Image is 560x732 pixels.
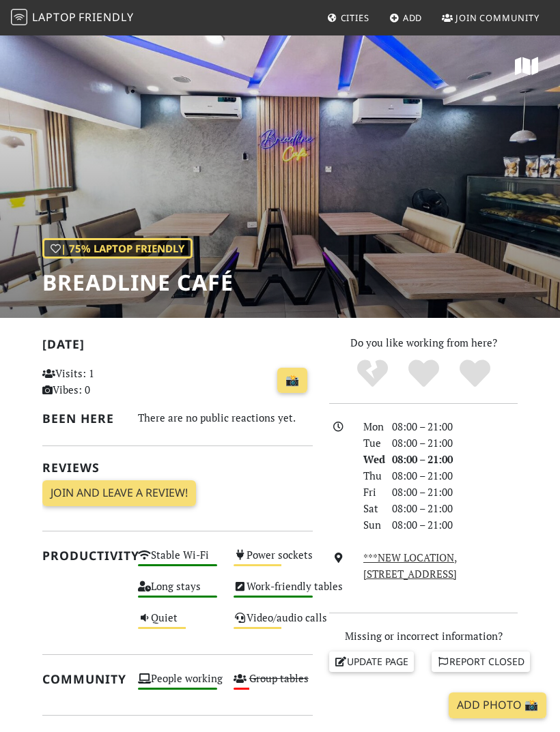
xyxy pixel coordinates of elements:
div: Tue [355,435,384,451]
div: 08:00 – 21:00 [384,484,526,500]
div: Yes [398,358,449,389]
span: Friendly [79,10,133,25]
p: Missing or incorrect information? [329,628,518,644]
div: Fri [355,484,384,500]
a: Join and leave a review! [42,480,196,506]
div: 08:00 – 21:00 [384,435,526,451]
div: Power sockets [225,546,321,577]
div: No [347,358,398,389]
div: Stable Wi-Fi [130,546,225,577]
div: Definitely! [449,358,501,389]
div: Sun [355,516,384,533]
p: Visits: 1 Vibes: 0 [42,365,122,398]
div: There are no public reactions yet. [138,409,313,427]
div: Thu [355,467,384,484]
div: 08:00 – 21:00 [384,516,526,533]
div: People working [130,669,225,701]
a: LaptopFriendly LaptopFriendly [11,6,134,30]
div: 08:00 – 21:00 [384,500,526,516]
div: 08:00 – 21:00 [384,451,526,467]
h2: Been here [42,411,122,426]
h2: Reviews [42,460,313,475]
a: Join Community [436,5,545,30]
h1: Breadline Café [42,269,234,295]
h2: Community [42,672,122,686]
span: Add [403,12,423,24]
span: Join Community [456,12,540,24]
s: Group tables [249,671,309,685]
img: LaptopFriendly [11,9,27,25]
h2: [DATE] [42,337,313,357]
div: Mon [355,418,384,435]
a: Add [384,5,428,30]
div: 08:00 – 21:00 [384,418,526,435]
h2: Productivity [42,548,122,563]
div: Work-friendly tables [225,577,321,609]
a: ***NEW LOCATION, [STREET_ADDRESS] [363,551,457,581]
p: Do you like working from here? [329,334,518,351]
div: Sat [355,500,384,516]
a: 📸 [277,368,307,394]
div: 08:00 – 21:00 [384,467,526,484]
div: Video/audio calls [225,609,321,640]
div: Wed [355,451,384,467]
a: Update page [329,652,414,672]
a: Cities [322,5,375,30]
a: Add Photo 📸 [449,692,546,718]
span: Cities [341,12,369,24]
div: | 75% Laptop Friendly [42,238,193,259]
div: Quiet [130,609,225,640]
div: Long stays [130,577,225,609]
a: Report closed [432,652,530,672]
span: Laptop [32,10,76,25]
